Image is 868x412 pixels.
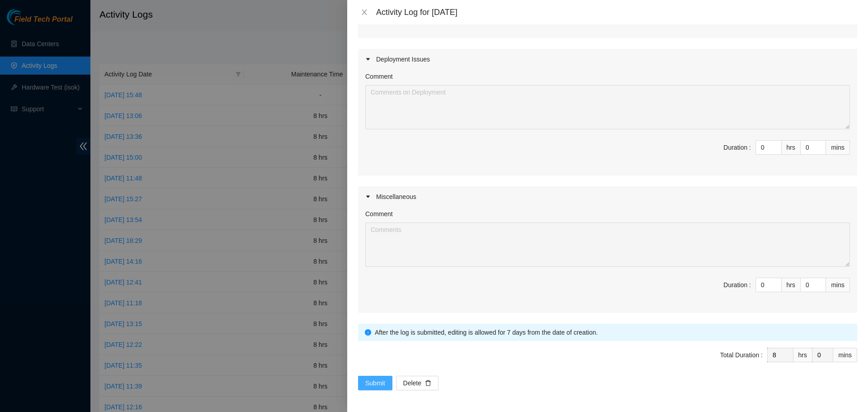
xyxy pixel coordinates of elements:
[396,376,439,390] button: Deletedelete
[723,142,751,152] div: Duration :
[793,348,812,362] div: hrs
[361,9,368,16] span: close
[720,350,763,360] div: Total Duration :
[782,278,801,292] div: hrs
[375,327,850,337] div: After the log is submitted, editing is allowed for 7 days from the date of creation.
[358,186,857,207] div: Miscellaneous
[358,376,392,390] button: Submit
[365,378,385,388] span: Submit
[365,57,371,62] span: caret-right
[358,8,371,17] button: Close
[826,140,850,155] div: mins
[723,280,751,290] div: Duration :
[833,348,857,362] div: mins
[358,49,857,70] div: Deployment Issues
[365,223,850,267] textarea: Comment
[376,7,857,17] div: Activity Log for [DATE]
[365,194,371,199] span: caret-right
[782,140,801,155] div: hrs
[365,85,850,129] textarea: Comment
[365,329,371,336] span: info-circle
[365,209,393,219] label: Comment
[826,278,850,292] div: mins
[365,71,393,81] label: Comment
[403,378,421,388] span: Delete
[425,380,431,387] span: delete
